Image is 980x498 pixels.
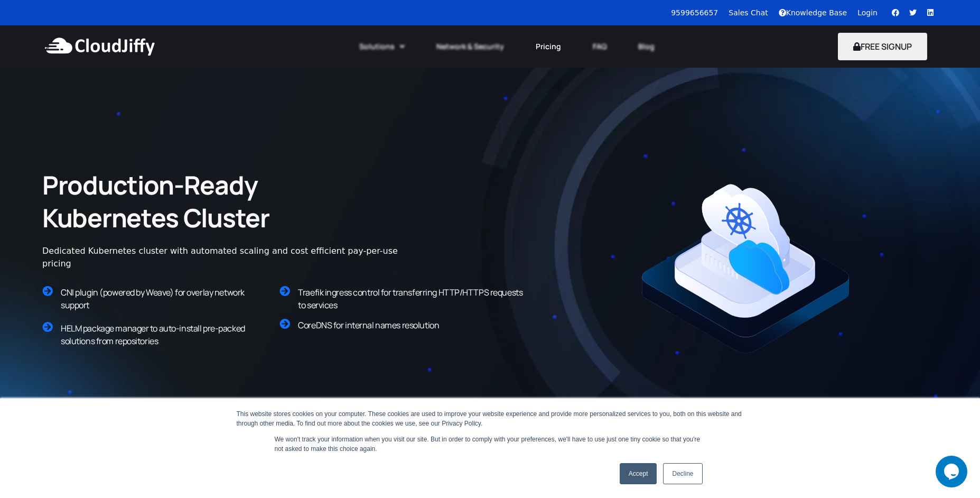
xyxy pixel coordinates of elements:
a: FREE SIGNUP [838,41,927,52]
span: CNI plugin (powered by Weave) for overlay network support [61,287,245,311]
a: Knowledge Base [779,8,847,17]
div: This website stores cookies on your computer. These cookies are used to improve your website expe... [237,409,744,428]
iframe: chat widget [936,456,969,487]
a: FAQ [577,35,622,58]
a: Solutions [343,35,421,58]
span: HELM package manager to auto-install pre-packed solutions from repositories [61,322,245,347]
a: Accept [620,463,657,484]
a: Decline [663,463,702,484]
a: Blog [622,35,670,58]
a: Network & Security [421,35,520,58]
h2: Production-Ready Kubernetes Cluster [42,169,359,235]
span: Traefik ingress control for transferring HTTP/HTTPS requests to services [298,287,522,311]
button: FREE SIGNUP [838,33,927,60]
div: Dedicated Kubernetes cluster with automated scaling and cost efficient pay-per-use pricing [42,245,412,270]
a: Login [857,8,878,17]
a: 9599656657 [671,8,718,17]
a: Pricing [520,35,577,58]
p: We won't track your information when you visit our site. But in order to comply with your prefere... [275,435,706,454]
a: Sales Chat [729,8,768,17]
span: CoreDNS for internal names resolution [298,319,439,331]
img: kubernetes-01.svg [640,182,851,355]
